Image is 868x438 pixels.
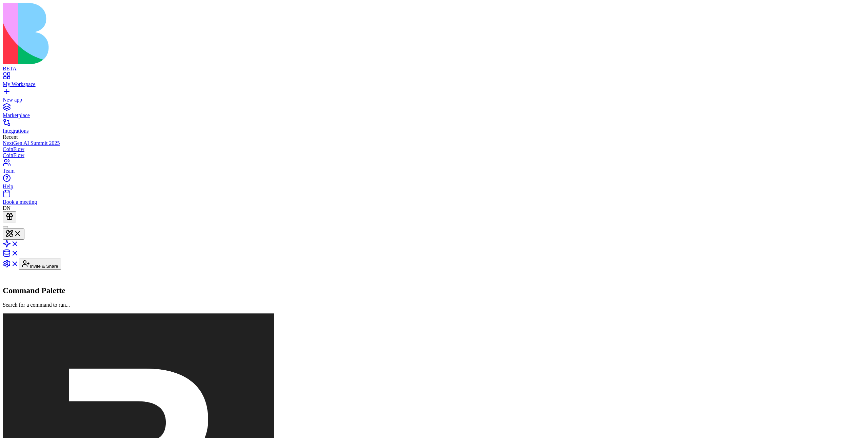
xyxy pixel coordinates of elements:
a: Help [3,177,865,190]
a: Integrations [3,122,865,134]
img: logo [3,3,275,64]
div: New app [3,97,865,103]
a: My Workspace [3,75,865,87]
div: BETA [3,66,865,72]
div: Integrations [3,128,865,134]
a: Marketplace [3,106,865,118]
div: My Workspace [3,81,865,87]
h2: Command Palette [3,286,865,295]
a: CoinFlow [3,152,865,158]
button: Invite & Share [19,259,61,270]
a: CoinFlow [3,146,865,152]
a: New app [3,91,865,103]
div: Team [3,168,865,174]
div: Marketplace [3,112,865,118]
div: Help [3,183,865,190]
a: Book a meeting [3,193,865,205]
span: DN [3,205,11,211]
p: Search for a command to run... [3,302,865,308]
a: NextGen AI Summit 2025 [3,140,865,146]
div: Book a meeting [3,199,865,205]
a: BETA [3,60,865,72]
span: Recent [3,134,18,140]
a: Team [3,162,865,174]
